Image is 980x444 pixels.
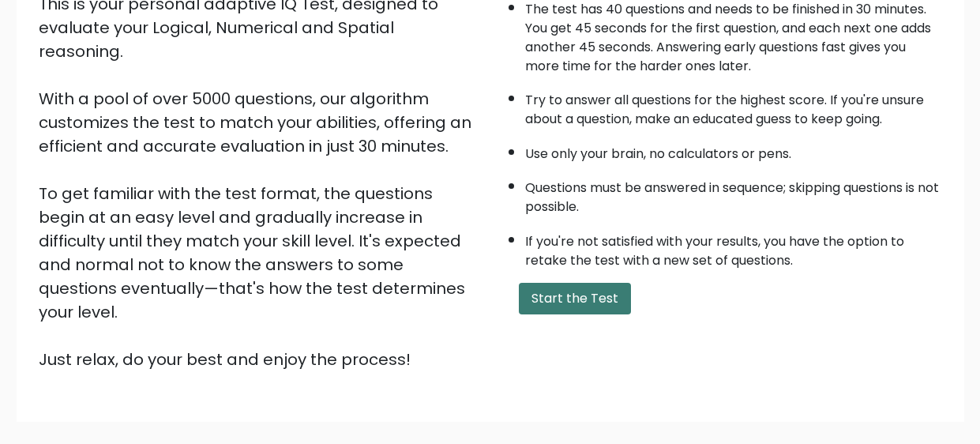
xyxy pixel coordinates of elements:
[519,283,631,314] button: Start the Test
[525,171,942,216] li: Questions must be answered in sequence; skipping questions is not possible.
[525,137,942,164] li: Use only your brain, no calculators or pens.
[525,224,942,270] li: If you're not satisfied with your results, you have the option to retake the test with a new set ...
[525,83,942,129] li: Try to answer all questions for the highest score. If you're unsure about a question, make an edu...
